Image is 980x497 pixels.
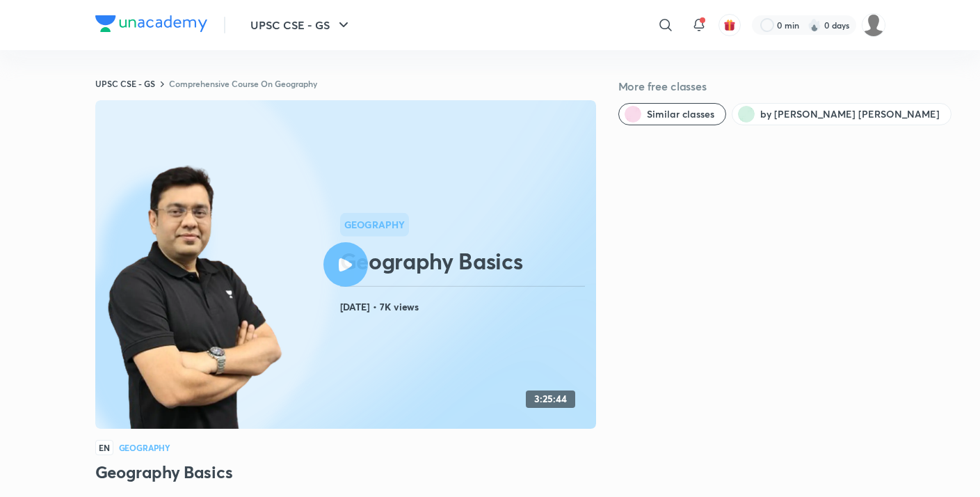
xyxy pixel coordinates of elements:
[723,19,736,31] img: avatar
[718,14,741,36] button: avatar
[242,11,360,39] button: UPSC CSE - GS
[95,78,155,89] a: UPSC CSE - GS
[618,103,726,125] button: Similar classes
[95,461,596,483] h3: Geography Basics
[647,107,714,121] span: Similar classes
[95,15,207,35] a: Company Logo
[95,440,113,455] span: EN
[95,15,207,32] img: Company Logo
[760,107,940,121] span: by Mukesh Kumar Jha
[169,78,317,89] a: Comprehensive Course On Geography
[534,393,567,405] h4: 3:25:44
[340,247,591,275] h2: Geography Basics
[340,298,591,316] h4: [DATE] • 7K views
[119,443,170,452] h4: Geography
[618,78,885,95] h5: More free classes
[862,13,885,37] img: Celina Chingmuan
[732,103,951,125] button: by Mukesh Kumar Jha
[808,18,821,32] img: streak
